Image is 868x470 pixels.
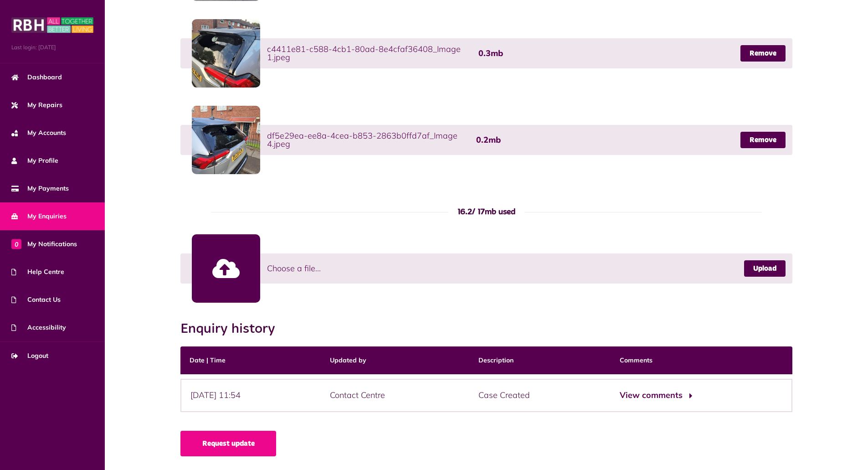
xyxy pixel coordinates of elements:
[476,136,501,144] span: 0.2mb
[180,431,276,456] a: Request update
[11,212,67,221] span: My Enquiries
[267,262,321,274] span: Choose a file...
[321,346,469,374] th: Updated by
[448,206,524,218] div: / 17mb used
[11,100,62,110] span: My Repairs
[11,351,48,361] span: Logout
[620,389,690,402] button: View comments
[744,260,786,277] a: Upload
[11,323,66,332] span: Accessibility
[11,156,58,165] span: My Profile
[267,45,469,62] span: c4411e81-c588-4cb1-80ad-8e4cfaf36408_Image 1.jpeg
[11,239,77,249] span: My Notifications
[11,16,93,34] img: MyRBH
[457,208,472,216] span: 16.2
[469,379,611,412] div: Case Created
[180,321,284,337] h2: Enquiry history
[11,295,61,305] span: Contact Us
[11,72,62,82] span: Dashboard
[740,132,786,148] a: Remove
[321,379,469,412] div: Contact Centre
[11,239,21,249] span: 0
[11,267,64,277] span: Help Centre
[11,184,69,193] span: My Payments
[611,346,792,374] th: Comments
[11,43,93,52] span: Last login: [DATE]
[469,346,611,374] th: Description
[478,49,503,57] span: 0.3mb
[180,346,321,374] th: Date | Time
[267,132,467,148] span: df5e29ea-ee8a-4cea-b853-2863b0ffd7af_Image 4.jpeg
[180,379,321,412] div: [DATE] 11:54
[11,128,66,138] span: My Accounts
[740,45,786,62] a: Remove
